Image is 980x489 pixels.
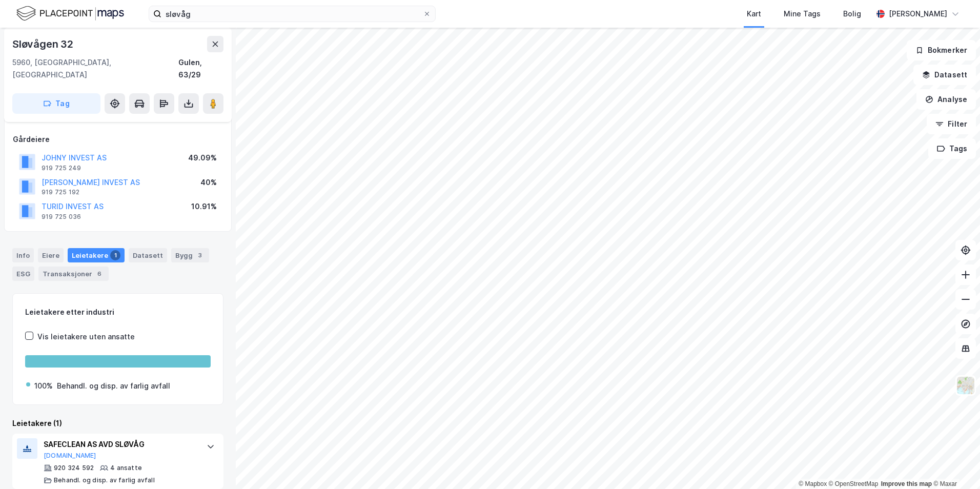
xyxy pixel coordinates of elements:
div: Mine Tags [784,8,821,20]
div: Eiere [38,248,64,262]
div: Bygg [171,248,209,262]
div: 6 [94,269,105,279]
div: 919 725 192 [42,188,79,196]
div: 40% [200,176,217,189]
div: 920 324 592 [54,464,94,472]
div: Leietakere etter industri [25,306,211,318]
div: Info [12,248,34,262]
div: Datasett [129,248,167,262]
input: Søk på adresse, matrikkel, gårdeiere, leietakere eller personer [161,6,423,22]
div: Gårdeiere [13,133,223,146]
button: Analyse [916,89,976,110]
button: [DOMAIN_NAME] [44,452,96,460]
div: ESG [12,267,34,281]
button: Tags [928,138,976,159]
div: Transaksjoner [38,267,109,281]
div: 4 ansatte [110,464,142,472]
div: [PERSON_NAME] [889,8,947,20]
button: Filter [927,114,976,134]
a: OpenStreetMap [829,480,879,487]
button: Tag [12,93,100,114]
div: Bolig [843,8,861,20]
img: logo.f888ab2527a4732fd821a326f86c7f29.svg [16,5,124,23]
button: Bokmerker [907,40,976,60]
div: 49.09% [188,152,217,164]
div: 5960, [GEOGRAPHIC_DATA], [GEOGRAPHIC_DATA] [12,56,178,81]
div: 1 [110,250,120,260]
div: Sløvågen 32 [12,36,75,52]
div: 100% [34,380,53,392]
iframe: Chat Widget [929,440,980,489]
div: SAFECLEAN AS AVD SLØVÅG [44,438,196,451]
div: Leietakere (1) [12,417,223,430]
button: Datasett [913,65,976,85]
div: 919 725 036 [42,213,81,221]
div: Leietakere [68,248,125,262]
img: Z [956,376,975,395]
div: Gulen, 63/29 [178,56,223,81]
div: 919 725 249 [42,164,81,172]
a: Mapbox [799,480,827,487]
div: Behandl. og disp. av farlig avfall [57,380,170,392]
div: Kart [747,8,761,20]
div: 10.91% [191,200,217,213]
div: 3 [195,250,205,260]
a: Improve this map [881,480,932,487]
div: Behandl. og disp. av farlig avfall [54,476,155,484]
div: Vis leietakere uten ansatte [37,331,135,343]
